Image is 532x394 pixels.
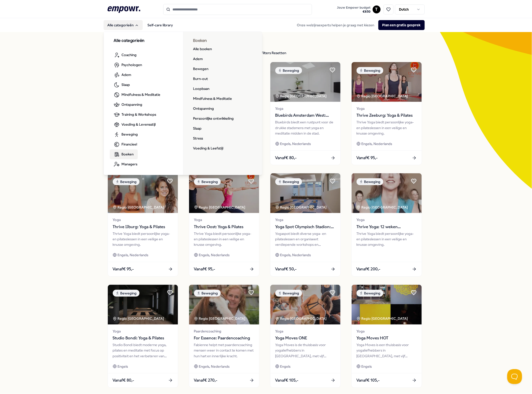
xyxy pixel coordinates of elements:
a: Psychologen [110,60,146,70]
a: package imageBewegingRegio [GEOGRAPHIC_DATA] YogaYoga Moves HOTYoga Moves is een thuisbasis voor ... [351,285,422,388]
a: Burn-out [189,74,212,84]
span: Financieel [122,142,137,147]
a: package imageBewegingRegio [GEOGRAPHIC_DATA] YogaYoga Moves ONEYoga Moves is de thuisbasis voor y... [270,285,341,388]
span: Vanaf € 270,- [194,377,218,384]
span: Engels, Nederlands [199,364,230,369]
div: Regio [GEOGRAPHIC_DATA] [194,316,246,321]
input: Search for products, categories or subcategories [163,4,312,15]
img: package image [270,173,340,213]
span: Yoga [194,217,254,222]
span: Slaap [122,82,130,87]
span: Engels, Nederlands [280,141,311,146]
a: Alle boeken [189,44,216,54]
span: Thrive Zeeburg: Yoga & Pilates [357,112,417,119]
span: Training & Workshops [122,112,156,117]
span: Yoga [275,217,336,222]
a: Mindfulness & Meditatie [189,94,236,104]
img: package image [270,285,340,324]
div: Studio Bondi biedt moderne yoga, pilates en meditatie met focus op positiviteit en het verbeteren... [113,342,173,359]
span: Yoga [113,217,173,222]
div: Yoga Moves is een thuisbasis voor yogaliefhebbers in [GEOGRAPHIC_DATA], met vijf studio’s verspre... [357,342,417,359]
a: Bewegen [189,64,213,74]
div: Thrive Yoga biedt persoonlijke yoga- en pilateslessen in een veilige en knusse omgeving. [113,231,173,248]
div: Beweging [194,290,221,297]
span: Mindfulness & Meditatie [122,92,161,97]
span: Yoga [357,328,417,334]
span: Paardencoaching [194,328,254,334]
div: Bluebirds biedt een rustpunt voor de drukke stadsmens met yoga en meditatie midden in de stad. [275,119,336,136]
div: Beweging [113,178,140,185]
span: Vanaf € 95,- [113,266,134,272]
div: Regio [GEOGRAPHIC_DATA] [357,205,409,210]
a: package imageBewegingRegio [GEOGRAPHIC_DATA] YogaYoga Spot Olympisch Stadion: Yoga & PilatesYogas... [270,173,341,276]
a: Mindfulness & Meditatie [110,90,165,100]
span: Yoga [113,328,173,334]
a: package imageBewegingRegio [GEOGRAPHIC_DATA] YogaThrive IJburg: Yoga & PilatesThrive Yoga biedt p... [108,173,178,276]
span: Yoga [357,106,417,111]
span: Vanaf € 80,- [275,155,297,161]
div: Fabienne helpt met paardencoaching mensen weer in contact te komen met hun hart en innerlijke kra... [194,342,254,359]
a: Ontspanning [110,100,146,110]
span: Vanaf € 105,- [275,377,299,384]
div: Yogaspot biedt diverse yoga- en pilateslessen en organiseert verdiepende workshops en cursussen. [275,231,336,248]
div: Regio [GEOGRAPHIC_DATA] [357,316,409,321]
span: Boeken [122,151,134,157]
div: Yoga Moves is de thuisbasis voor yogaliefhebbers in [GEOGRAPHIC_DATA], met vijf studio’s versprei... [275,342,336,359]
a: Slaap [189,124,206,134]
img: package image [108,173,178,213]
span: Vanaf € 80,- [113,377,134,384]
span: Vanaf € 95,- [194,266,215,272]
div: Regio [GEOGRAPHIC_DATA] [275,316,328,321]
span: Engels, Nederlands [118,252,148,258]
button: Alle categorieën [104,20,143,30]
div: Thrive Yoga biedt persoonlijke yoga- en pilateslessen in een veilige en knusse omgeving. [357,119,417,136]
span: Vanaf € 95,- [357,155,378,161]
span: Vanaf € 50,- [275,266,297,272]
div: Beweging [275,178,302,185]
div: Regio [GEOGRAPHIC_DATA] [194,205,246,210]
a: Stress [189,134,207,143]
div: Beweging [113,290,140,297]
span: Ontspanning [122,102,142,107]
div: Beweging [275,290,302,297]
a: Boeken [110,149,138,159]
span: Yoga [357,217,417,222]
span: € 830 [337,10,371,14]
button: T [373,5,381,13]
a: Adem [189,54,207,64]
span: Coaching [122,52,137,58]
span: Yoga Spot Olympisch Stadion: Yoga & Pilates [275,224,336,230]
span: Yoga Moves HOT [357,335,417,341]
span: Beweging [122,132,138,137]
div: Regio [GEOGRAPHIC_DATA] [113,316,165,321]
div: Thrive Yoga biedt persoonlijke yoga- en pilateslessen in een veilige en knusse omgeving. [194,231,254,248]
a: Adem [110,70,135,80]
span: Psychologen [122,62,142,68]
a: package imageBewegingRegio [GEOGRAPHIC_DATA] YogaThrive Oost: Yoga & PilatesThrive Yoga biedt per... [189,173,259,276]
a: Voeding & Levensstijl [110,120,160,130]
div: Beweging [194,178,221,185]
a: package imageBewegingRegio [GEOGRAPHIC_DATA] PaardencoachingFor Essence: PaardencoachingFabienne ... [189,285,259,388]
div: Onze welzijnsexperts helpen je graag met kiezen [293,20,425,30]
a: Training & Workshops [110,110,160,120]
span: Thrive Oost: Yoga & Pilates [194,224,254,230]
span: Vanaf € 105,- [357,377,380,384]
span: Voeding & Levensstijl [122,122,156,127]
span: Engels, Nederlands [199,252,230,258]
img: package image [270,62,340,102]
span: Vanaf € 200,- [357,266,381,272]
div: Regio [GEOGRAPHIC_DATA] [275,93,328,99]
img: package image [352,285,422,324]
span: Thrive IJburg: Yoga & Pilates [113,224,173,230]
iframe: Help Scout Beacon - Open [507,369,522,384]
a: Loopbaan [189,84,214,94]
div: Beweging [357,178,383,185]
img: package image [352,62,422,102]
div: Regio [GEOGRAPHIC_DATA] [275,205,328,210]
span: Adem [122,72,131,77]
div: Beweging [275,67,302,74]
span: Engels [118,364,128,369]
a: package imageBewegingRegio [GEOGRAPHIC_DATA] YogaThrive Yoga: 12 weken zwangerschapsyogaThrive Yo... [351,173,422,276]
button: Plan een gratis gesprek [378,20,425,30]
span: Engels [362,364,372,369]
